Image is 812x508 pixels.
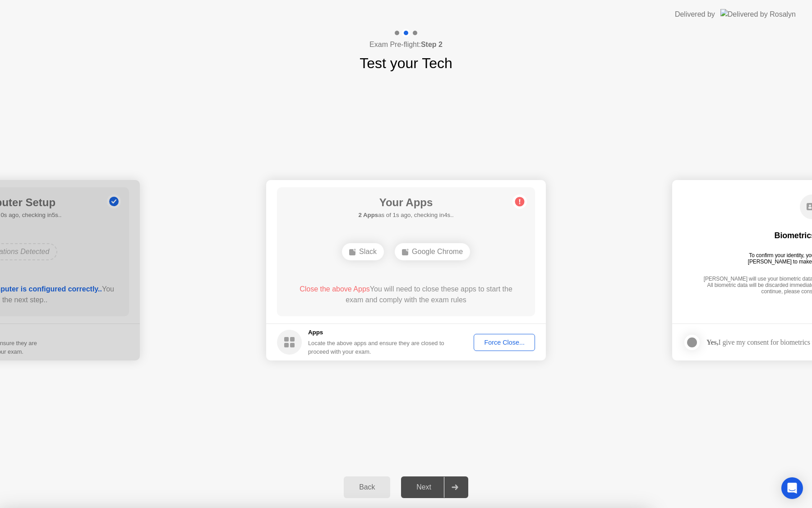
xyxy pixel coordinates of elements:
[720,9,796,19] img: Delivered by Rosalyn
[358,194,453,211] h1: Your Apps
[346,483,388,491] div: Back
[290,284,522,305] div: You will need to close these apps to start the exam and comply with the exam rules
[781,477,803,499] div: Open Intercom Messenger
[308,339,445,356] div: Locate the above apps and ensure they are closed to proceed with your exam.
[395,243,470,260] div: Google Chrome
[477,339,532,346] div: Force Close...
[360,52,452,74] h1: Test your Tech
[706,338,718,346] strong: Yes,
[404,483,444,491] div: Next
[421,41,443,48] b: Step 2
[369,39,443,50] h4: Exam Pre-flight:
[358,212,378,218] b: 2 Apps
[342,243,384,260] div: Slack
[308,328,445,337] h5: Apps
[300,285,370,293] span: Close the above Apps
[358,211,453,220] h5: as of 1s ago, checking in4s..
[675,9,715,20] div: Delivered by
